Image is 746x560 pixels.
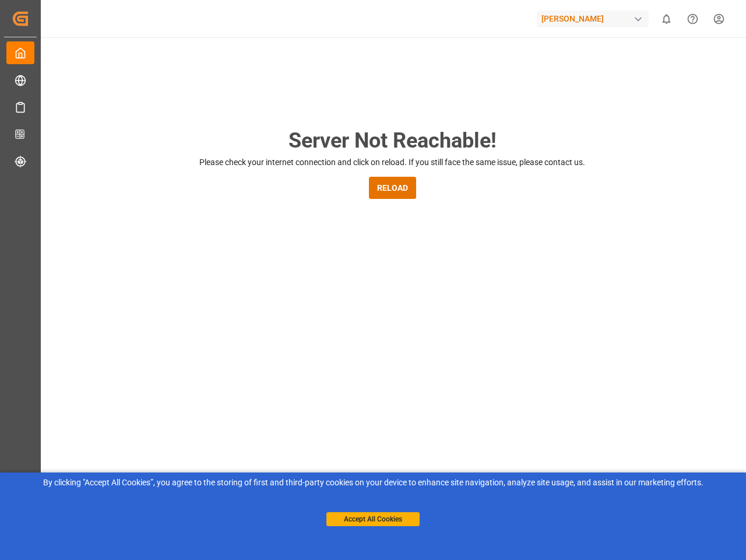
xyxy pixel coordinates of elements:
p: Please check your internet connection and click on reload. If you still face the same issue, plea... [199,156,585,169]
div: [PERSON_NAME] [537,10,649,27]
div: By clicking "Accept All Cookies”, you agree to the storing of first and third-party cookies on yo... [8,477,738,489]
button: Help Center [680,6,706,32]
button: show 0 new notifications [653,6,680,32]
button: [PERSON_NAME] [537,8,653,30]
button: Accept All Cookies [326,512,420,526]
h2: Server Not Reachable! [288,125,497,156]
button: RELOAD [369,177,416,199]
